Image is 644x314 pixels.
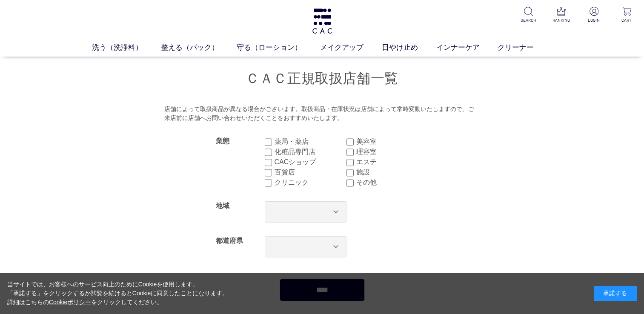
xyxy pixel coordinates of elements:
[216,137,229,145] label: 業態
[382,42,436,53] a: 日やけ止め
[436,42,498,53] a: インナーケア
[616,17,637,23] p: CART
[275,167,346,177] label: 百貨店
[518,17,539,23] p: SEARCH
[109,69,535,88] h1: ＣＡＣ正規取扱店舗一覧
[551,7,572,23] a: RANKING
[584,7,604,23] a: LOGIN
[551,17,572,23] p: RANKING
[275,157,346,167] label: CACショップ
[275,137,346,147] label: 薬局・薬店
[356,167,428,177] label: 施設
[92,42,161,53] a: 洗う（洗浄料）
[498,42,552,53] a: クリーナー
[320,42,382,53] a: メイクアップ
[7,280,229,307] div: 当サイトでは、お客様へのサービス向上のためにCookieを使用します。 「承諾する」をクリックするか閲覧を続けるとCookieに同意したことになります。 詳細はこちらの をクリックしてください。
[584,17,604,23] p: LOGIN
[275,147,346,157] label: 化粧品専門店
[216,202,229,209] label: 地域
[616,7,637,23] a: CART
[594,286,637,301] div: 承諾する
[216,237,243,244] label: 都道府県
[311,9,333,34] img: logo
[161,42,237,53] a: 整える（パック）
[518,7,539,23] a: SEARCH
[356,147,428,157] label: 理容室
[275,177,346,188] label: クリニック
[356,177,428,188] label: その他
[49,299,92,305] a: Cookieポリシー
[237,42,320,53] a: 守る（ローション）
[356,137,428,147] label: 美容室
[164,105,480,123] div: 店舗によって取扱商品が異なる場合がございます。取扱商品・在庫状況は店舗によって常時変動いたしますので、ご来店前に店舗へお問い合わせいただくことをおすすめいたします。
[356,157,428,167] label: エステ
